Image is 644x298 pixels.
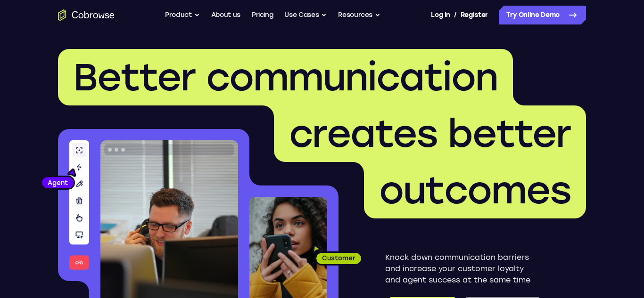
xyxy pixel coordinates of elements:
a: Pricing [252,6,273,24]
button: Resources [338,6,380,24]
span: creates better [289,111,571,156]
a: Try Online Demo [499,6,586,24]
a: Register [461,6,488,24]
span: Better communication [73,55,498,100]
p: Knock down communication barriers and increase your customer loyalty and agent success at the sam... [385,252,539,286]
span: outcomes [379,168,571,213]
a: Log In [431,6,450,24]
button: Use Cases [284,6,327,24]
span: / [454,9,457,21]
button: Product [165,6,200,24]
a: About us [211,6,240,24]
a: Go to the home page [58,9,115,21]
